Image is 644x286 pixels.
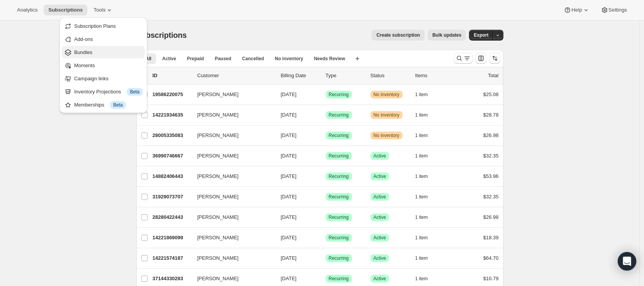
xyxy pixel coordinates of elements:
[62,85,145,98] button: Inventory Projections
[74,76,109,81] span: Campaign links
[74,23,116,29] span: Subscription Plans
[415,253,437,264] button: 1 item
[62,20,145,32] button: Subscription Plans
[74,88,143,96] div: Inventory Projections
[329,276,349,282] span: Recurring
[474,32,488,38] span: Export
[374,91,399,98] span: No inventory
[153,89,499,100] div: 19586220075[PERSON_NAME][DATE]SuccessRecurringWarningNo inventory1 item$25.08
[74,101,143,109] div: Memberships
[483,132,499,138] span: $26.98
[374,112,399,118] span: No inventory
[153,254,191,262] p: 14221574187
[153,273,499,284] div: 37144330283[PERSON_NAME][DATE]SuccessRecurringSuccessActive1 item$10.79
[281,72,319,80] p: Billing Date
[153,193,191,201] p: 31929073707
[483,276,499,281] span: $10.79
[329,235,349,241] span: Recurring
[153,130,499,141] div: 28005335083[PERSON_NAME][DATE]SuccessRecurringWarningNo inventory1 item$26.98
[136,31,187,39] span: Subscriptions
[193,129,270,142] button: [PERSON_NAME]
[153,132,191,139] p: 28005335083
[281,214,297,220] span: [DATE]
[415,153,428,159] span: 1 item
[197,111,239,119] span: [PERSON_NAME]
[415,151,437,161] button: 1 item
[281,173,297,179] span: [DATE]
[415,89,437,100] button: 1 item
[242,56,264,62] span: Cancelled
[329,173,349,179] span: Recurring
[483,235,499,240] span: $18.39
[329,112,349,118] span: Recurring
[329,91,349,98] span: Recurring
[415,91,428,98] span: 1 item
[415,72,454,80] div: Items
[415,255,428,261] span: 1 item
[415,212,437,223] button: 1 item
[415,132,428,139] span: 1 item
[483,173,499,179] span: $53.96
[153,110,499,120] div: 14221934635[PERSON_NAME][DATE]SuccessRecurringWarningNo inventory1 item$28.78
[489,53,500,64] button: Sort the results
[596,5,632,15] button: Settings
[197,254,239,262] span: [PERSON_NAME]
[483,214,499,220] span: $26.98
[197,234,239,242] span: [PERSON_NAME]
[153,275,191,283] p: 37144330283
[415,130,437,141] button: 1 item
[62,59,145,71] button: Moments
[326,72,364,80] div: Type
[17,7,37,13] span: Analytics
[193,150,270,162] button: [PERSON_NAME]
[376,32,420,38] span: Create subscription
[44,5,87,15] button: Subscriptions
[197,91,239,98] span: [PERSON_NAME]
[153,72,499,80] div: IDCustomerBilling DateTypeStatusItemsTotal
[374,153,386,159] span: Active
[153,152,191,160] p: 36990746667
[215,56,231,62] span: Paused
[193,191,270,203] button: [PERSON_NAME]
[197,275,239,283] span: [PERSON_NAME]
[193,109,270,121] button: [PERSON_NAME]
[329,132,349,139] span: Recurring
[153,151,499,161] div: 36990746667[PERSON_NAME][DATE]SuccessRecurringSuccessActive1 item$32.35
[281,91,297,97] span: [DATE]
[329,214,349,220] span: Recurring
[374,235,386,241] span: Active
[483,194,499,200] span: $32.35
[153,191,499,202] div: 31929073707[PERSON_NAME][DATE]SuccessRecurringSuccessActive1 item$32.35
[469,30,493,41] button: Export
[329,255,349,261] span: Recurring
[608,7,627,13] span: Settings
[415,235,428,241] span: 1 item
[281,132,297,138] span: [DATE]
[281,194,297,200] span: [DATE]
[476,53,486,64] button: Customize table column order and visibility
[281,235,297,240] span: [DATE]
[197,213,239,221] span: [PERSON_NAME]
[62,46,145,58] button: Bundles
[488,72,498,80] p: Total
[281,276,297,281] span: [DATE]
[74,36,93,42] span: Add-ons
[415,276,428,282] span: 1 item
[162,56,176,62] span: Active
[153,72,191,80] p: ID
[483,91,499,97] span: $25.08
[374,214,386,220] span: Active
[89,5,118,15] button: Tools
[483,255,499,261] span: $64.70
[153,91,191,98] p: 19586220075
[374,132,399,139] span: No inventory
[415,194,428,200] span: 1 item
[281,255,297,261] span: [DATE]
[197,132,239,139] span: [PERSON_NAME]
[48,7,83,13] span: Subscriptions
[370,72,409,80] p: Status
[372,30,425,41] button: Create subscription
[193,232,270,244] button: [PERSON_NAME]
[415,273,437,284] button: 1 item
[12,5,42,15] button: Analytics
